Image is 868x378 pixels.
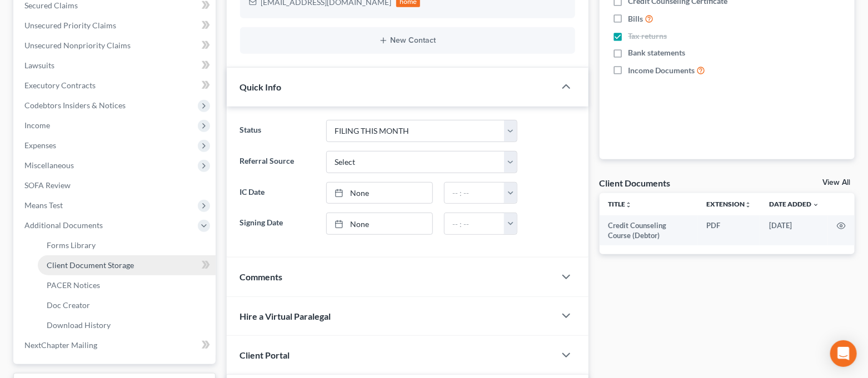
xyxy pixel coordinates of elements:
div: Client Documents [600,177,671,189]
span: PACER Notices [47,280,100,290]
span: Client Portal [240,350,290,360]
a: Unsecured Nonpriority Claims [16,36,216,56]
div: Open Intercom Messenger [830,340,857,367]
span: Income Documents [628,65,695,76]
label: Signing Date [235,213,321,235]
a: NextChapter Mailing [16,335,216,355]
a: Forms Library [38,235,216,255]
label: Status [235,120,321,142]
span: Miscellaneous [24,160,74,170]
a: PACER Notices [38,275,216,295]
td: Credit Counseling Course (Debtor) [600,215,697,246]
a: SOFA Review [16,175,216,195]
span: Unsecured Priority Claims [24,21,116,30]
span: Comments [240,271,283,282]
span: NextChapter Mailing [24,340,97,350]
span: Doc Creator [47,300,90,310]
a: Lawsuits [16,56,216,75]
span: SOFA Review [24,180,71,190]
button: New Contact [249,36,566,45]
a: Client Document Storage [38,255,216,275]
span: Lawsuits [24,61,54,70]
td: [DATE] [760,215,828,246]
span: Tax returns [628,31,667,42]
span: Expenses [24,140,56,150]
a: None [327,213,432,234]
span: Unsecured Nonpriority Claims [24,41,131,50]
i: expand_more [812,201,819,208]
a: Executory Contracts [16,75,216,95]
span: Quick Info [240,82,282,92]
input: -- : -- [445,213,505,234]
span: Income [24,120,50,130]
a: Unsecured Priority Claims [16,16,216,36]
a: Extensionunfold_more [706,200,751,208]
td: PDF [697,215,760,246]
span: Bills [628,13,643,24]
span: Bank statements [628,47,686,58]
span: Means Test [24,200,63,210]
span: Secured Claims [24,1,78,10]
i: unfold_more [745,201,751,208]
span: Hire a Virtual Paralegal [240,311,331,321]
span: Download History [47,320,111,330]
input: -- : -- [445,183,505,204]
label: Referral Source [235,151,321,173]
span: Client Document Storage [47,260,134,270]
a: Date Added expand_more [769,200,819,208]
span: Forms Library [47,240,96,250]
a: Download History [38,315,216,335]
label: IC Date [235,182,321,204]
span: Codebtors Insiders & Notices [24,100,126,110]
span: Executory Contracts [24,80,96,90]
a: View All [822,179,850,187]
a: Doc Creator [38,295,216,315]
a: Titleunfold_more [608,200,632,208]
span: Additional Documents [24,220,103,230]
a: None [327,183,432,204]
i: unfold_more [626,201,632,208]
